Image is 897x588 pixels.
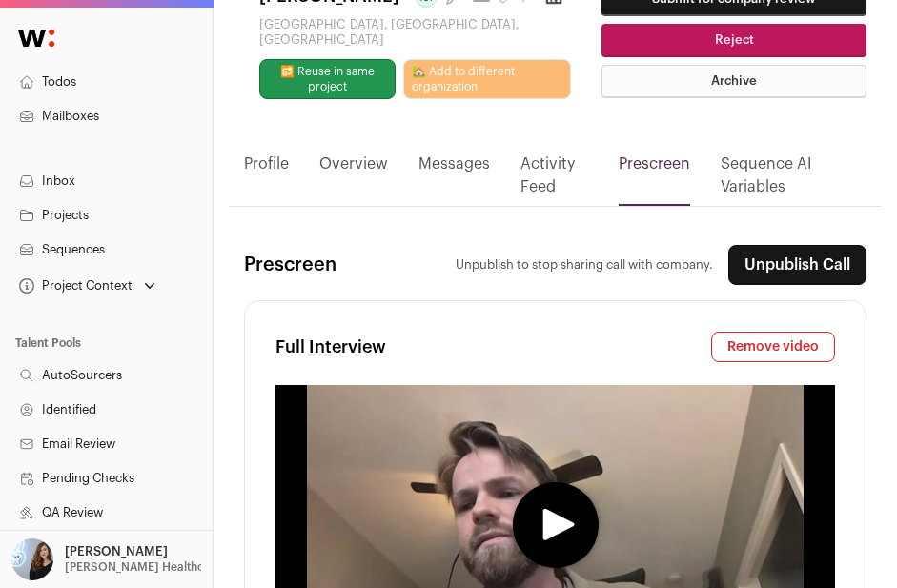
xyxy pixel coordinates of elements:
a: 🏡 Add to different organization [403,59,571,99]
img: 2529878-medium_jpg [11,538,53,580]
p: [PERSON_NAME] [65,544,168,559]
p: [PERSON_NAME] Healthcare [65,559,222,575]
a: Activity Feed [520,152,588,206]
button: Open dropdown [15,273,159,299]
h3: Full Interview [275,334,386,360]
a: Prescreen [619,152,690,206]
p: Unpublish to stop sharing call with company. [456,257,713,273]
button: Reject [601,24,866,57]
a: Sequence AI Variables [721,152,836,206]
a: Overview [319,152,388,206]
img: Wellfound [8,19,65,57]
button: Remove video [711,332,835,362]
button: Open dropdown [8,538,205,580]
a: Profile [244,152,289,206]
h3: Prescreen [244,252,336,278]
div: [GEOGRAPHIC_DATA], [GEOGRAPHIC_DATA], [GEOGRAPHIC_DATA] [259,17,571,48]
button: Archive [601,65,866,98]
button: Unpublish Call [728,245,866,285]
button: 🔂 Reuse in same project [259,59,396,99]
a: Messages [418,152,490,206]
div: Project Context [15,278,133,294]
